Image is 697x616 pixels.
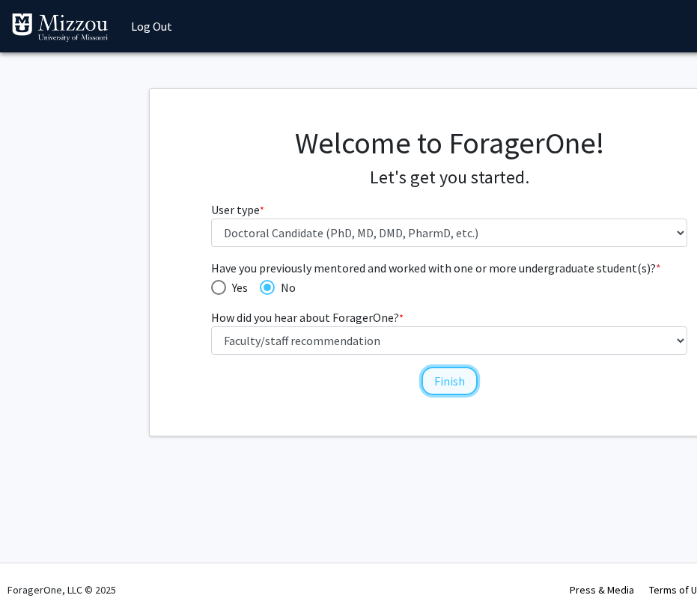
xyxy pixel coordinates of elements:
iframe: Chat [11,549,64,605]
h4: Let's get you started. [211,167,688,189]
label: User type [211,201,264,219]
h1: Welcome to ForagerOne! [211,125,688,161]
img: University of Missouri Logo [11,13,109,43]
span: Yes [226,278,248,296]
label: How did you hear about ForagerOne? [211,308,404,326]
button: Finish [421,367,478,395]
span: No [275,278,296,296]
div: ForagerOne, LLC © 2025 [7,564,116,616]
span: Have you previously mentored and worked with one or more undergraduate student(s)? [211,259,688,277]
a: Press & Media [570,583,634,597]
mat-radio-group: Have you previously mentored and worked with one or more undergraduate student(s)? [211,277,688,296]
